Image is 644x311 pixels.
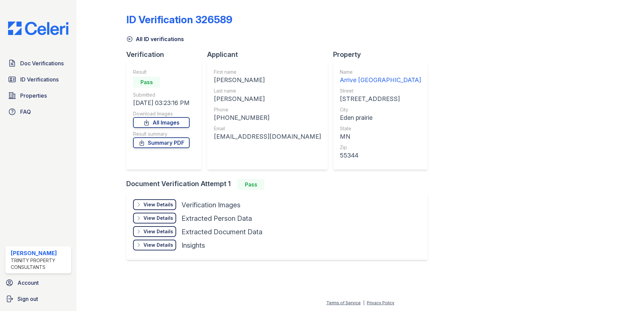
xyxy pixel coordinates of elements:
a: Name Arrive [GEOGRAPHIC_DATA] [340,69,421,85]
div: Extracted Person Data [182,214,252,223]
img: CE_Logo_Blue-a8612792a0a2168367f1c8372b55b34899dd931a85d93a1a3d3e32e68fde9ad4.png [3,22,74,35]
a: All Images [133,117,190,128]
div: Verification [126,50,207,59]
div: Trinity Property Consultants [11,257,68,271]
div: [PHONE_NUMBER] [214,113,321,123]
div: Download Images [133,110,190,117]
div: 55344 [340,151,421,160]
div: Document Verification Attempt 1 [126,179,433,190]
a: Privacy Policy [367,300,394,305]
div: ID Verification 326589 [126,13,232,26]
div: Insights [182,241,205,250]
div: Verification Images [182,200,240,210]
div: [STREET_ADDRESS] [340,94,421,104]
span: Properties [20,92,47,100]
a: Properties [5,89,71,102]
a: All ID verifications [126,35,184,43]
div: Property [333,50,433,59]
span: ID Verifications [20,75,59,83]
a: Account [3,276,74,289]
a: ID Verifications [5,73,71,86]
div: Zip [340,144,421,151]
span: Sign out [18,295,38,303]
div: [PERSON_NAME] [11,249,68,257]
a: Terms of Service [326,300,361,305]
div: View Details [143,201,173,208]
div: MN [340,132,421,141]
div: Eden prairie [340,113,421,123]
div: Submitted [133,92,190,98]
div: Pass [133,77,160,88]
div: [DATE] 03:23:16 PM [133,98,190,108]
a: Doc Verifications [5,57,71,70]
a: Sign out [3,292,74,306]
a: FAQ [5,105,71,118]
div: Extracted Document Data [182,227,262,237]
div: View Details [143,215,173,221]
div: Result [133,69,190,75]
div: Pass [237,179,264,190]
a: Summary PDF [133,137,190,148]
div: Result summary [133,131,190,137]
div: [PERSON_NAME] [214,75,321,85]
span: Doc Verifications [20,59,64,67]
div: Phone [214,106,321,113]
div: Name [340,69,421,75]
div: View Details [143,228,173,235]
div: [EMAIL_ADDRESS][DOMAIN_NAME] [214,132,321,141]
div: View Details [143,242,173,248]
div: First name [214,69,321,75]
div: Applicant [207,50,333,59]
div: State [340,125,421,132]
div: | [363,300,364,305]
div: Last name [214,88,321,94]
div: Email [214,125,321,132]
span: Account [18,279,39,287]
div: Street [340,88,421,94]
div: City [340,106,421,113]
span: FAQ [20,108,31,116]
div: [PERSON_NAME] [214,94,321,104]
div: Arrive [GEOGRAPHIC_DATA] [340,75,421,85]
